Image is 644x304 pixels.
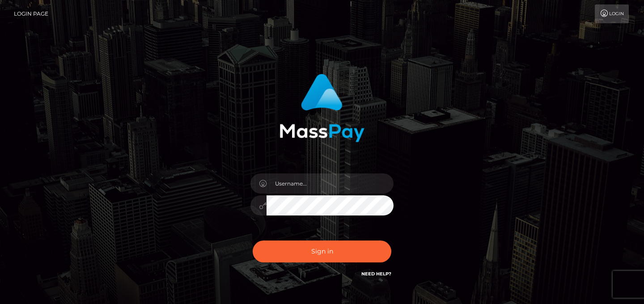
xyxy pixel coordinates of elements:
a: Need Help? [361,271,391,277]
button: Sign in [253,241,391,262]
img: MassPay Login [280,74,364,142]
a: Login [595,4,629,23]
a: Login Page [14,4,48,23]
input: Username... [267,173,394,194]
